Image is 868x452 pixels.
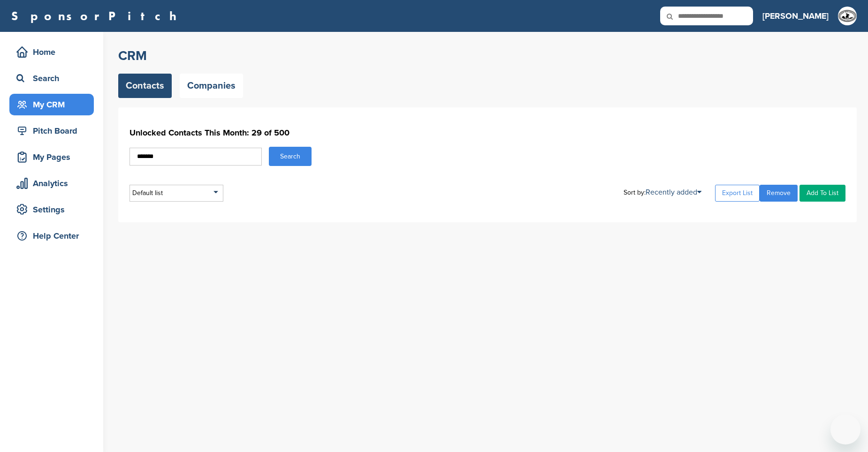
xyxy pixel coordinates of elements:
[14,201,94,218] div: Settings
[760,185,798,202] a: Remove
[830,414,860,444] iframe: Button to launch messaging window
[838,7,857,25] img: Cooking with cowboys logo (white background)
[762,9,829,23] h3: [PERSON_NAME]
[14,227,94,244] div: Help Center
[9,225,94,247] a: Help Center
[646,188,701,197] a: Recently added
[14,96,94,113] div: My CRM
[129,185,223,202] div: Default list
[762,6,829,26] a: [PERSON_NAME]
[269,147,312,166] button: Search
[9,173,94,194] a: Analytics
[129,124,845,141] h1: Unlocked Contacts This Month: 29 of 500
[118,47,857,64] h2: CRM
[14,44,94,60] div: Home
[180,74,243,98] a: Companies
[9,94,94,115] a: My CRM
[14,175,94,192] div: Analytics
[9,120,94,142] a: Pitch Board
[9,68,94,89] a: Search
[9,146,94,168] a: My Pages
[14,149,94,166] div: My Pages
[715,185,760,202] a: Export List
[118,74,172,98] a: Contacts
[9,41,94,63] a: Home
[14,70,94,87] div: Search
[9,199,94,220] a: Settings
[799,185,845,202] a: Add To List
[624,188,701,196] div: Sort by:
[14,122,94,139] div: Pitch Board
[11,10,183,22] a: SponsorPitch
